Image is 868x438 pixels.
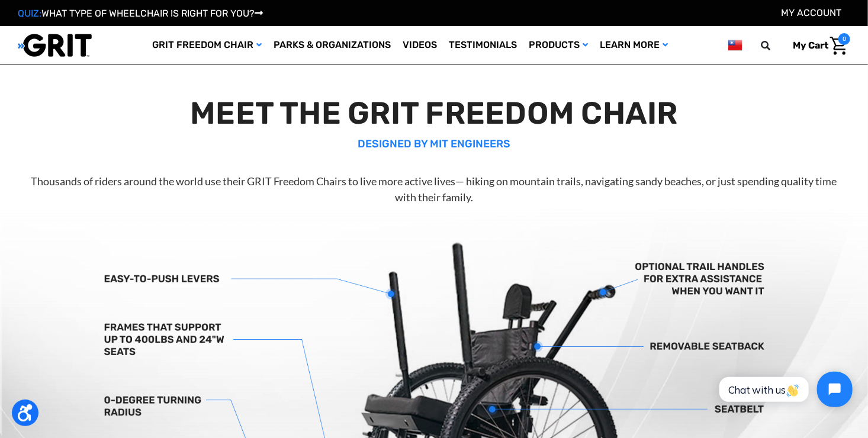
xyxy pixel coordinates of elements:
[728,38,742,53] img: tw.png
[766,33,784,58] input: Search
[268,26,397,65] a: Parks & Organizations
[188,49,252,60] span: Phone Number
[838,33,850,45] span: 0
[781,7,841,18] a: Account
[594,26,674,65] a: Learn More
[443,26,523,65] a: Testimonials
[830,37,847,55] img: Cart
[18,33,92,57] img: GRIT All-Terrain Wheelchair and Mobility Equipment
[523,26,594,65] a: Products
[146,26,268,65] a: GRIT Freedom Chair
[784,33,850,58] a: Cart with 0 items
[22,136,847,152] p: DESIGNED BY MIT ENGINEERS
[397,26,443,65] a: Videos
[793,40,828,51] span: My Cart
[22,95,847,131] h2: MEET THE GRIT FREEDOM CHAIR
[706,362,863,417] iframe: Tidio Chat
[18,8,263,19] a: QUIZ:WHAT TYPE OF WHEELCHAIR IS RIGHT FOR YOU?
[22,173,847,205] p: Thousands of riders around the world use their GRIT Freedom Chairs to live more active lives— hik...
[18,8,41,19] span: QUIZ:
